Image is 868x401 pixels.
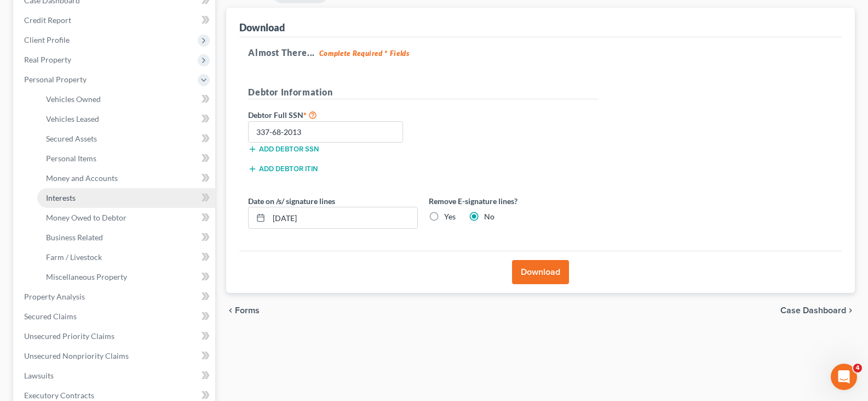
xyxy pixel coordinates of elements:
span: Lawsuits [24,371,54,380]
span: Money Owed to Debtor [46,213,127,222]
a: Secured Assets [37,129,215,149]
span: 4 [853,364,862,372]
button: chevron_left Forms [226,306,274,315]
a: Vehicles Owned [37,89,215,109]
h5: Almost There... [248,46,833,59]
label: Date on /s/ signature lines [248,195,335,207]
button: Add debtor SSN [248,145,319,154]
a: Credit Report [15,10,215,30]
a: Secured Claims [15,307,215,326]
a: Farm / Livestock [37,247,215,267]
span: Forms [235,306,260,315]
button: Add debtor ITIN [248,165,318,173]
a: Miscellaneous Property [37,267,215,287]
a: Interests [37,188,215,208]
a: Money Owed to Debtor [37,208,215,228]
label: No [484,211,495,222]
label: Yes [444,211,456,222]
label: Remove E-signature lines? [429,195,599,207]
span: Vehicles Owned [46,94,101,104]
a: Personal Items [37,149,215,168]
span: Interests [46,193,76,202]
a: Case Dashboard chevron_right [780,306,855,315]
span: Personal Items [46,154,96,163]
button: Download [512,260,569,284]
span: Vehicles Leased [46,114,99,123]
input: MM/DD/YYYY [269,207,417,228]
i: chevron_left [226,306,235,315]
span: Credit Report [24,15,71,25]
span: Unsecured Priority Claims [24,331,114,341]
a: Unsecured Nonpriority Claims [15,346,215,366]
a: Lawsuits [15,366,215,386]
a: Vehicles Leased [37,109,215,129]
a: Business Related [37,228,215,247]
iframe: Intercom live chat [831,364,857,390]
a: Unsecured Priority Claims [15,326,215,346]
span: Farm / Livestock [46,252,102,262]
span: Personal Property [24,75,87,84]
span: Business Related [46,233,103,242]
span: Secured Assets [46,134,97,143]
span: Property Analysis [24,292,85,301]
span: Client Profile [24,35,70,44]
strong: Complete Required * Fields [319,49,410,58]
i: chevron_right [846,306,855,315]
span: Secured Claims [24,312,77,321]
label: Debtor Full SSN [243,108,423,121]
span: Miscellaneous Property [46,272,127,281]
a: Money and Accounts [37,168,215,188]
input: XXX-XX-XXXX [248,121,403,143]
div: Download [239,21,285,34]
span: Real Property [24,55,71,64]
span: Case Dashboard [780,306,846,315]
span: Executory Contracts [24,391,94,400]
h5: Debtor Information [248,86,599,99]
span: Unsecured Nonpriority Claims [24,351,129,360]
a: Property Analysis [15,287,215,307]
span: Money and Accounts [46,173,118,183]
